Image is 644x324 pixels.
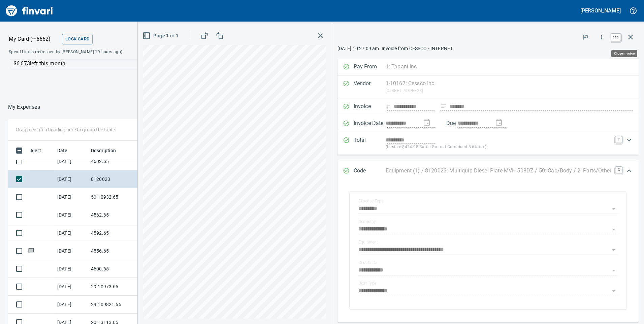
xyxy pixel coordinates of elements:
[354,136,386,151] p: Total
[358,199,383,203] label: Expense Type
[354,167,386,175] p: Code
[88,224,149,242] td: 4592.65
[62,34,93,44] button: Lock Card
[337,45,639,52] p: [DATE] 10:27:09 am. Invoice from CESSCO - INTERNET.
[9,35,59,43] p: My Card (···6662)
[55,278,88,296] td: [DATE]
[8,103,40,111] p: My Expenses
[13,60,225,68] p: $6,673 left this month
[88,260,149,278] td: 4600.65
[615,136,622,143] a: T
[28,248,35,253] span: Has messages
[88,278,149,296] td: 29.10973.65
[8,103,40,111] nav: breadcrumb
[88,296,149,314] td: 29.109821.65
[144,32,179,40] span: Page 1 of 1
[55,206,88,224] td: [DATE]
[358,261,377,265] label: Cost Code
[91,147,125,155] span: Description
[55,260,88,278] td: [DATE]
[30,147,50,155] span: Alert
[337,160,639,182] div: Expand
[337,132,639,155] div: Expand
[16,126,115,133] p: Drag a column heading here to group the table
[579,5,622,16] button: [PERSON_NAME]
[30,147,41,155] span: Alert
[358,240,378,244] label: Equipment
[358,281,377,285] label: Cost Type
[578,30,593,44] button: Flag
[57,147,76,155] span: Date
[9,49,175,56] span: Spend Limits (refreshed by [PERSON_NAME] 19 hours ago)
[3,68,229,75] p: Online and foreign allowed
[4,3,55,19] img: Finvari
[65,35,89,43] span: Lock Card
[88,153,149,170] td: 4602.65
[55,188,88,206] td: [DATE]
[88,170,149,188] td: 8120023
[88,188,149,206] td: 50.10932.65
[358,220,376,224] label: Company
[57,147,68,155] span: Date
[337,182,639,322] div: Expand
[580,7,621,14] h5: [PERSON_NAME]
[55,296,88,314] td: [DATE]
[386,144,611,151] p: (basis + $424.98 Battle Ground Combined 8.6% tax)
[88,206,149,224] td: 4562.65
[55,242,88,260] td: [DATE]
[615,167,622,173] a: C
[141,30,181,42] button: Page 1 of 1
[88,242,149,260] td: 4556.65
[386,167,611,175] p: Equipment (1) / 8120023: Multiquip Diesel Plate MVH-508DZ / 50: Cab/Body / 2: Parts/Other
[91,147,116,155] span: Description
[55,153,88,170] td: [DATE]
[55,170,88,188] td: [DATE]
[55,224,88,242] td: [DATE]
[611,34,621,41] a: esc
